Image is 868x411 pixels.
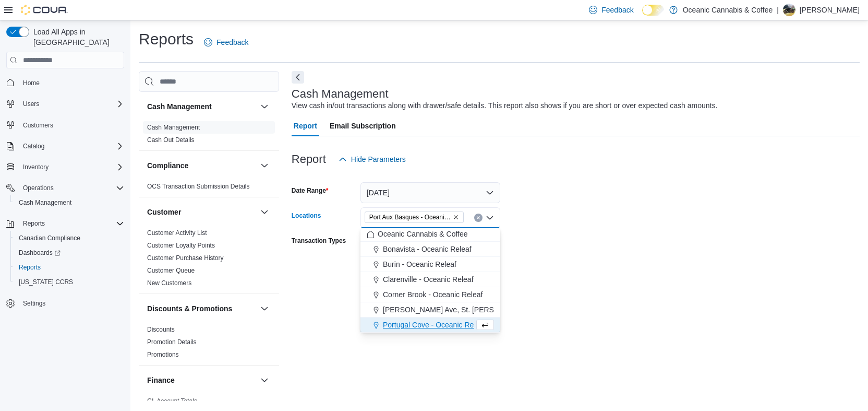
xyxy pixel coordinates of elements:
[360,242,500,257] button: Bonavista - Oceanic Releaf
[147,136,195,144] span: Cash Out Details
[15,232,124,244] span: Canadian Compliance
[2,97,128,111] button: Users
[147,160,256,171] button: Compliance
[19,161,53,173] button: Inventory
[147,325,175,334] span: Discounts
[19,297,124,310] span: Settings
[360,318,500,333] button: Portugal Cove - Oceanic Releaf
[19,249,61,257] span: Dashboards
[601,5,633,15] span: Feedback
[147,350,179,359] span: Promotions
[15,232,85,244] a: Canadian Compliance
[351,154,406,165] span: Hide Parameters
[23,142,44,150] span: Catalog
[15,276,77,288] a: [US_STATE] CCRS
[216,37,248,48] span: Feedback
[139,180,279,197] div: Compliance
[15,196,124,209] span: Cash Management
[147,183,250,190] a: OCS Transaction Submission Details
[19,234,80,242] span: Canadian Compliance
[258,159,271,172] button: Compliance
[258,374,271,386] button: Finance
[23,121,53,130] span: Customers
[147,303,232,314] h3: Discounts & Promotions
[147,207,256,217] button: Customer
[19,182,124,194] span: Operations
[360,272,500,287] button: Clarenville - Oceanic Releaf
[147,303,256,314] button: Discounts & Promotions
[292,100,718,111] div: View cash in/out transactions along with drawer/safe details. This report also shows if you are s...
[777,4,779,16] p: |
[23,100,39,108] span: Users
[19,182,58,194] button: Operations
[147,397,197,405] a: GL Account Totals
[147,326,175,333] a: Discounts
[139,29,194,50] h1: Reports
[360,257,500,272] button: Burin - Oceanic Releaf
[147,397,197,405] span: GL Account Totals
[642,5,664,16] input: Dark Mode
[258,100,271,113] button: Cash Management
[139,121,279,150] div: Cash Management
[292,237,346,245] label: Transaction Types
[19,217,49,230] button: Reports
[19,263,41,272] span: Reports
[360,227,500,378] div: Choose from the following options
[147,266,195,275] span: Customer Queue
[292,153,326,166] h3: Report
[10,275,128,289] button: [US_STATE] CCRS
[23,299,45,308] span: Settings
[19,198,71,207] span: Cash Management
[800,4,860,16] p: [PERSON_NAME]
[683,4,773,16] p: Oceanic Cannabis & Coffee
[19,278,73,286] span: [US_STATE] CCRS
[19,98,124,110] span: Users
[292,88,389,100] h3: Cash Management
[15,246,65,259] a: Dashboards
[15,261,45,274] a: Reports
[19,140,49,152] button: Catalog
[19,119,124,132] span: Customers
[330,115,396,136] span: Email Subscription
[23,163,49,171] span: Inventory
[10,231,128,245] button: Canadian Compliance
[23,184,54,192] span: Operations
[360,287,500,302] button: Corner Brook - Oceanic Releaf
[19,217,124,230] span: Reports
[383,304,594,315] span: [PERSON_NAME] Ave, St. [PERSON_NAME]’s - Oceanic Releaf
[147,254,224,262] a: Customer Purchase History
[10,260,128,275] button: Reports
[147,267,195,274] a: Customer Queue
[147,375,175,385] h3: Finance
[2,160,128,174] button: Inventory
[19,98,43,110] button: Users
[147,182,250,191] span: OCS Transaction Submission Details
[642,16,643,16] span: Dark Mode
[147,241,215,250] span: Customer Loyalty Points
[147,279,191,287] span: New Customers
[10,195,128,210] button: Cash Management
[147,338,197,346] a: Promotion Details
[2,296,128,311] button: Settings
[294,115,317,136] span: Report
[2,75,128,90] button: Home
[783,4,795,16] div: Franki Webb
[147,375,256,385] button: Finance
[383,289,483,300] span: Corner Brook - Oceanic Releaf
[147,101,212,112] h3: Cash Management
[147,229,207,237] a: Customer Activity List
[292,212,321,220] label: Locations
[23,219,45,228] span: Reports
[147,136,195,144] a: Cash Out Details
[453,214,459,220] button: Remove Port Aux Basques - Oceanic Releaf from selection in this group
[147,101,256,112] button: Cash Management
[2,139,128,154] button: Catalog
[369,212,451,222] span: Port Aux Basques - Oceanic Releaf
[2,181,128,195] button: Operations
[383,244,472,254] span: Bonavista - Oceanic Releaf
[147,124,200,131] a: Cash Management
[147,242,215,249] a: Customer Loyalty Points
[19,119,57,132] a: Customers
[486,214,494,222] button: Close list of options
[360,302,500,318] button: [PERSON_NAME] Ave, St. [PERSON_NAME]’s - Oceanic Releaf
